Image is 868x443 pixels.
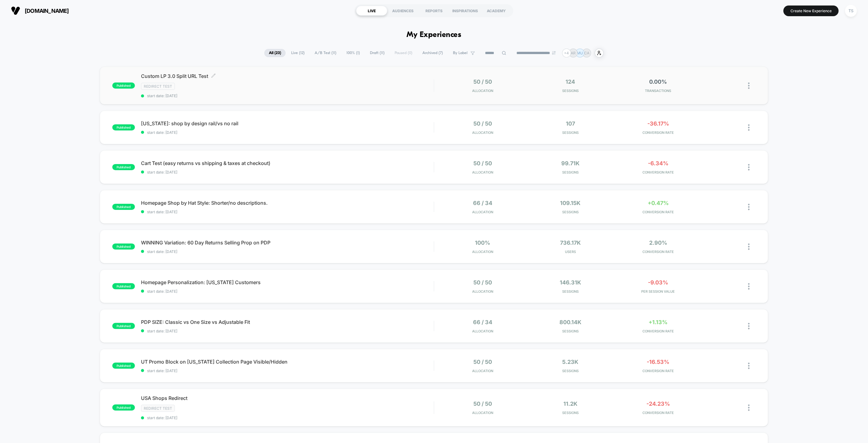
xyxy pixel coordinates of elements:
span: start date: [DATE] [141,93,434,98]
span: CONVERSION RATE [616,369,701,373]
span: published [112,243,135,250]
span: Sessions [528,369,613,373]
span: Redirect Test [141,405,175,412]
img: close [748,124,750,131]
span: start date: [DATE] [141,170,434,174]
span: -24.23% [646,401,670,407]
span: [DOMAIN_NAME] [25,8,69,14]
span: -16.53% [647,359,670,365]
span: TRANSACTIONS [616,89,701,93]
span: -6.34% [648,160,668,167]
div: TS [845,5,857,17]
span: Allocation [472,289,493,294]
span: start date: [DATE] [141,130,434,135]
span: 66 / 34 [473,200,492,206]
span: published [112,204,135,210]
span: published [112,323,135,329]
img: close [748,283,750,290]
span: 100% [475,240,490,246]
span: Sessions [528,210,613,214]
span: Sessions [528,411,613,415]
div: AUDIENCES [387,6,418,16]
span: Allocation [472,210,493,214]
span: 50 / 50 [473,279,492,286]
span: Allocation [472,89,493,93]
span: 11.2k [563,401,577,407]
span: published [112,124,135,130]
span: Users [528,250,613,254]
span: Allocation [472,250,493,254]
span: Sessions [528,289,613,294]
span: +0.47% [648,200,669,206]
span: 99.71k [561,160,580,167]
span: -36.17% [647,120,669,127]
img: close [748,82,750,89]
img: close [748,363,750,369]
span: 50 / 50 [473,359,492,365]
img: close [748,204,750,210]
span: Homepage Personalization: [US_STATE] Customers [141,279,434,285]
div: REPORTS [418,6,450,16]
span: Sessions [528,170,613,174]
span: Allocation [472,170,493,174]
p: AR [571,51,576,55]
span: 124 [566,79,575,85]
span: start date: [DATE] [141,416,434,420]
span: PDP SIZE: Classic vs One Size vs Adjustable Fit [141,319,434,325]
span: PER SESSION VALUE [616,289,701,294]
span: CONVERSION RATE [616,170,701,174]
div: + 4 [562,49,571,57]
span: 5.23k [562,359,579,365]
img: close [748,164,750,170]
span: Allocation [472,369,493,373]
span: 736.17k [560,240,581,246]
span: Cart Test (easy returns vs shipping & taxes at checkout) [141,160,434,166]
span: Live ( 12 ) [287,49,309,57]
span: Redirect Test [141,83,175,90]
p: MU [577,51,583,55]
span: +1.13% [649,319,668,325]
img: end [552,51,556,55]
span: 107 [566,120,575,127]
span: CONVERSION RATE [616,210,701,214]
div: ACADEMY [481,6,512,16]
span: start date: [DATE] [141,210,434,214]
span: published [112,82,135,89]
span: published [112,164,135,170]
span: By Label [453,51,468,55]
span: 50 / 50 [473,120,492,127]
div: LIVE [356,6,387,16]
span: Custom LP 3.0 Split URL Test [141,73,434,79]
span: UT Promo Block on [US_STATE] Collection Page Visible/Hidden [141,359,434,365]
span: start date: [DATE] [141,368,434,373]
span: 66 / 34 [473,319,492,325]
span: CONVERSION RATE [616,329,701,333]
span: A/B Test ( 11 ) [310,49,341,57]
span: [US_STATE]: shop by design rail/vs no rail [141,120,434,126]
span: CONVERSION RATE [616,411,701,415]
button: TS [843,5,859,17]
img: close [748,405,750,411]
span: start date: [DATE] [141,289,434,294]
span: USA Shops Redirect [141,395,434,401]
span: 146.31k [560,279,581,286]
span: 50 / 50 [473,160,492,167]
span: published [112,363,135,369]
span: 50 / 50 [473,79,492,85]
span: -9.03% [648,279,668,286]
span: 50 / 50 [473,401,492,407]
img: Visually logo [11,6,20,15]
span: CONVERSION RATE [616,250,701,254]
span: WINNING Variation: 60 Day Returns Selling Prop on PDP [141,240,434,246]
span: 100% ( 1 ) [342,49,364,57]
button: [DOMAIN_NAME] [9,6,71,16]
span: start date: [DATE] [141,249,434,254]
span: Draft ( 11 ) [365,49,389,57]
span: 0.00% [649,79,667,85]
span: Allocation [472,329,493,333]
button: Create New Experience [783,5,839,16]
p: CA [584,51,589,55]
span: 109.15k [560,200,581,206]
div: INSPIRATIONS [450,6,481,16]
span: Sessions [528,329,613,333]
